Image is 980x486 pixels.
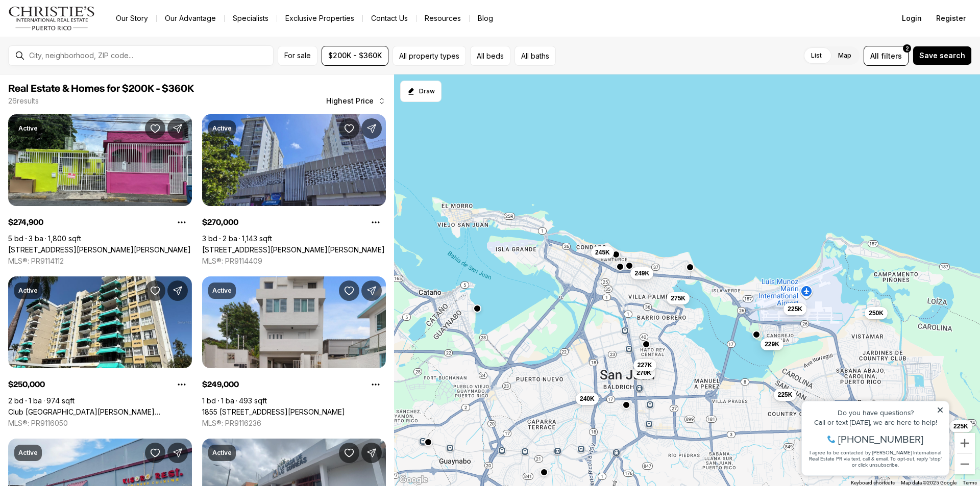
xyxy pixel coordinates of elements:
span: 225K [953,422,968,430]
a: Our Story [108,11,156,25]
p: Active [212,124,232,133]
button: 225K [949,420,972,432]
button: Zoom in [954,433,975,453]
button: $200K - $360K [322,46,388,66]
a: Terms (opens in new tab) [963,480,977,485]
button: Share Property [167,280,188,301]
button: Share Property [167,118,188,139]
button: 249K [630,267,653,279]
a: Club Costa Marina CALLE GALICIA #3k, CAROLINA PR, 00983 [8,407,192,417]
button: 225K [774,389,797,401]
span: I agree to be contacted by [PERSON_NAME] International Real Estate PR via text, call & email. To ... [13,63,145,82]
span: filters [881,50,902,61]
button: Share Property [361,443,382,463]
span: 229K [765,340,779,348]
span: 240K [580,395,595,403]
span: 270K [636,369,651,377]
button: 270K [632,367,655,379]
span: Save search [919,52,965,60]
button: Allfilters2 [864,46,909,66]
button: 227K [633,359,656,371]
button: Share Property [361,118,382,139]
img: logo [8,6,95,31]
span: 225K [778,391,793,399]
span: 249K [634,269,649,277]
p: Active [18,287,38,295]
button: All baths [514,46,556,66]
p: Active [212,449,232,457]
p: 26 results [8,97,39,105]
span: For sale [284,52,311,60]
span: 275K [671,294,685,302]
button: Property options [171,374,192,395]
button: Save Property: 500 MUÑOZ RIVERA #401 [339,118,359,139]
button: Register [930,8,972,29]
button: Share Property [167,443,188,463]
button: Property options [365,212,386,233]
span: Map data ©2025 Google [901,480,957,485]
p: Active [18,124,38,133]
button: 275K [667,292,690,304]
a: Our Advantage [157,11,224,25]
a: 1855 CALLE PABELLONES #A2, SAN JUAN PR, 00901 [202,407,345,417]
button: 250K [865,307,888,319]
a: Specialists [225,11,277,25]
span: Real Estate & Homes for $200K - $360K [8,84,194,94]
span: Highest Price [326,97,374,105]
span: Register [936,14,966,22]
button: Share Property [361,280,382,301]
button: 245K [591,246,614,259]
a: Resources [416,11,469,25]
button: Property options [365,374,386,395]
span: 227K [638,361,652,369]
p: Active [18,449,38,457]
button: Contact Us [363,11,416,25]
span: Login [902,14,922,22]
button: Save Property: 310 BARTOLOME DE LAS CASAS ST [145,118,165,139]
a: 500 MUÑOZ RIVERA #401, SAN JUAN PR, 00918 [202,245,385,254]
span: $200K - $360K [328,52,382,60]
button: 225K [783,303,806,315]
p: Active [212,287,232,295]
button: Save Property: 1260 CORNER CORCHADO ST., SANTURCE WARD [145,443,165,463]
button: For sale [278,46,317,66]
span: [PHONE_NUMBER] [42,48,127,58]
button: Save search [913,46,972,65]
button: Save Property: 1855 CALLE PABELLONES #A2 [339,280,359,301]
button: Login [896,8,928,29]
button: 229K [761,338,783,350]
button: 240K [576,393,599,405]
a: 310 BARTOLOME DE LAS CASAS ST, SAN JUAN PR, 00915 [8,245,191,254]
button: All property types [393,46,466,66]
button: Zoom out [954,454,975,474]
label: List [803,46,830,65]
span: 225K [788,305,802,313]
span: 2 [905,44,909,53]
label: Map [830,46,860,65]
span: 245K [595,248,610,257]
button: Highest Price [320,91,392,111]
button: Property options [171,212,192,233]
div: Do you have questions? [11,23,148,30]
button: Start drawing [400,81,442,102]
div: Call or text [DATE], we are here to help! [11,33,148,40]
button: Save Property: Club Costa Marina CALLE GALICIA #3k [145,280,165,301]
span: All [870,50,879,61]
a: Blog [470,11,501,25]
button: All beds [470,46,510,66]
a: Exclusive Properties [277,11,362,25]
span: 250K [869,309,884,317]
button: Save Property: 632 ANDALUCIA [339,443,359,463]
